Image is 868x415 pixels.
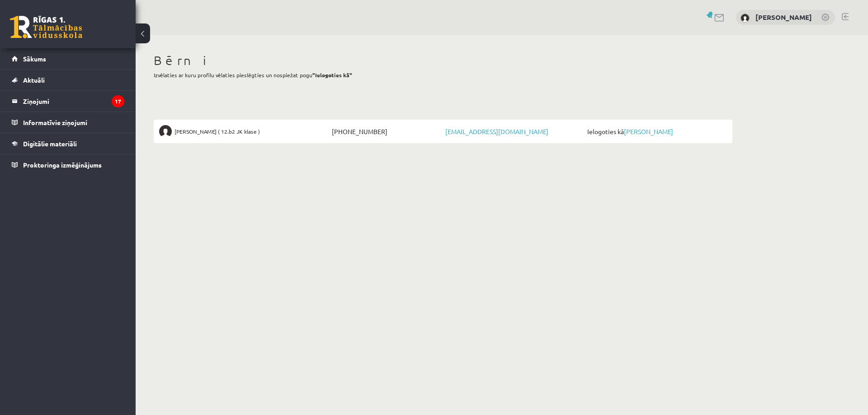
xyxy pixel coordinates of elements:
span: Aktuāli [23,76,45,84]
span: Sākums [23,55,46,63]
span: [PERSON_NAME] ( 12.b2 JK klase ) [175,125,260,138]
a: Rīgas 1. Tālmācības vidusskola [10,16,82,38]
img: Inga Klipa [741,14,750,23]
a: [EMAIL_ADDRESS][DOMAIN_NAME] [445,127,548,135]
h1: Bērni [154,53,732,68]
span: [PHONE_NUMBER] [330,125,443,138]
a: Digitālie materiāli [12,133,124,154]
i: 17 [112,95,124,107]
span: Digitālie materiāli [23,140,77,148]
legend: Ziņojumi [23,91,124,112]
a: [PERSON_NAME] [755,13,812,22]
a: Ziņojumi17 [12,91,124,112]
span: Proktoringa izmēģinājums [23,161,102,169]
legend: Informatīvie ziņojumi [23,112,124,133]
a: Sākums [12,48,124,69]
b: "Ielogoties kā" [312,71,352,79]
span: Ielogoties kā [585,125,727,138]
img: Tīna Elizabete Klipa [159,125,172,138]
a: Proktoringa izmēģinājums [12,154,124,175]
p: Izvēlaties ar kuru profilu vēlaties pieslēgties un nospiežat pogu [154,71,732,79]
a: Informatīvie ziņojumi [12,112,124,133]
a: [PERSON_NAME] [624,127,673,135]
a: Aktuāli [12,70,124,90]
